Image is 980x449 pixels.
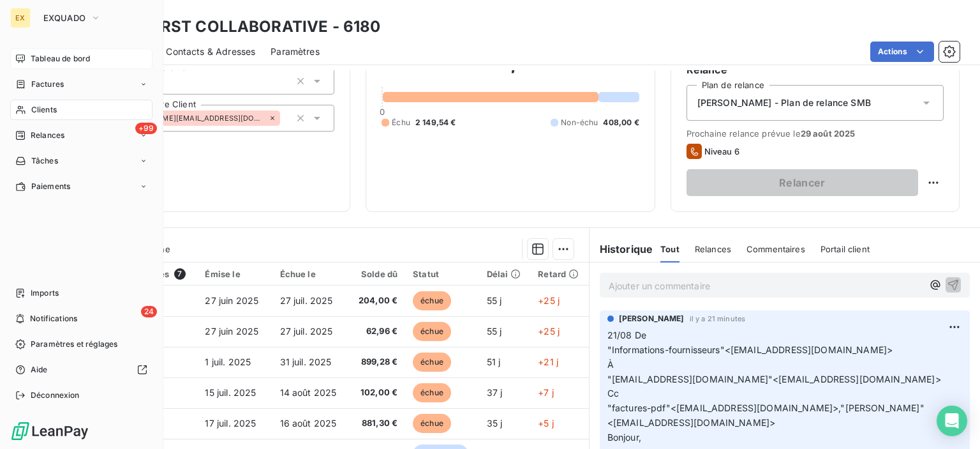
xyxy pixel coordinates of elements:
[10,421,89,441] img: Logo LeanPay
[561,117,598,128] span: Non-échu
[413,353,451,372] span: échue
[205,418,256,429] span: 17 juil. 2025
[10,360,152,380] a: Aide
[607,330,646,340] span: 21/08 De
[380,107,385,117] span: 0
[413,291,451,310] span: échue
[704,146,739,156] span: Niveau 6
[30,313,77,324] span: Notifications
[31,181,70,192] span: Paiements
[357,325,397,338] span: 62,96 €
[205,269,264,279] div: Émise le
[413,414,451,433] span: échue
[31,104,57,116] span: Clients
[687,169,918,196] button: Relancer
[607,402,924,428] span: "factures-pdf"<[EMAIL_ADDRESS][DOMAIN_NAME]>,"[PERSON_NAME]"<[EMAIL_ADDRESS][DOMAIN_NAME]>
[690,315,746,323] span: il y a 21 minutes
[31,53,90,65] span: Tableau de bord
[413,322,451,341] span: échue
[870,42,934,62] button: Actions
[357,294,397,307] span: 204,00 €
[820,244,870,254] span: Portail client
[357,386,397,399] span: 102,00 €
[487,356,501,367] span: 51 j
[357,417,397,430] span: 881,30 €
[413,383,451,402] span: échue
[487,295,502,306] span: 55 j
[205,326,258,337] span: 27 juin 2025
[538,418,554,429] span: +5 j
[31,155,58,167] span: Tâches
[538,295,560,306] span: +25 j
[135,123,157,134] span: +99
[10,176,152,197] a: Paiements
[280,269,341,279] div: Échue le
[31,390,80,401] span: Déconnexion
[487,326,502,337] span: 55 j
[357,356,397,369] span: 899,28 €
[538,269,581,279] div: Retard
[413,269,471,279] div: Statut
[538,387,554,398] span: +7 j
[117,114,266,122] span: [PERSON_NAME][EMAIL_ADDRESS][DOMAIN_NAME]
[697,96,871,109] span: [PERSON_NAME] - Plan de relance SMB
[141,306,157,317] span: 24
[687,128,944,139] span: Prochaine relance prévue le
[487,387,503,398] span: 37 j
[31,364,48,376] span: Aide
[163,75,173,87] input: Ajouter une valeur
[205,356,251,367] span: 1 juil. 2025
[538,326,560,337] span: +25 j
[607,388,619,399] span: Cc
[10,49,152,69] a: Tableau de bord
[280,387,337,398] span: 14 août 2025
[590,241,653,257] h6: Historique
[112,15,380,38] h3: YOUFIRST COLLABORATIVE - 6180
[415,117,456,128] span: 2 149,54 €
[746,244,805,254] span: Commentaires
[538,356,558,367] span: +21 j
[392,117,410,128] span: Échu
[280,295,333,306] span: 27 juil. 2025
[280,112,290,124] input: Ajouter une valeur
[205,295,258,306] span: 27 juin 2025
[280,356,332,367] span: 31 juil. 2025
[31,339,117,350] span: Paramètres et réglages
[31,287,59,299] span: Imports
[166,45,255,58] span: Contacts & Adresses
[695,244,731,254] span: Relances
[937,406,967,436] div: Open Intercom Messenger
[607,374,941,384] span: "[EMAIL_ADDRESS][DOMAIN_NAME]"<[EMAIL_ADDRESS][DOMAIN_NAME]>
[10,125,152,146] a: +99Relances
[43,13,85,23] span: EXQUADO
[10,283,152,303] a: Imports
[607,359,614,370] span: À
[280,326,333,337] span: 27 juil. 2025
[607,432,641,443] span: Bonjour,
[357,269,397,279] div: Solde dû
[619,313,685,324] span: [PERSON_NAME]
[174,268,186,280] span: 7
[31,130,64,141] span: Relances
[10,151,152,171] a: Tâches
[10,334,152,354] a: Paramètres et réglages
[487,418,503,429] span: 35 j
[607,344,893,355] span: "Informations-fournisseurs"<[EMAIL_ADDRESS][DOMAIN_NAME]>
[603,117,639,128] span: 408,00 €
[10,8,31,28] div: EX
[31,79,64,90] span: Factures
[280,418,337,429] span: 16 août 2025
[10,74,152,95] a: Factures
[205,387,256,398] span: 15 juil. 2025
[10,100,152,120] a: Clients
[271,45,320,58] span: Paramètres
[487,269,523,279] div: Délai
[801,128,856,139] span: 29 août 2025
[660,244,679,254] span: Tout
